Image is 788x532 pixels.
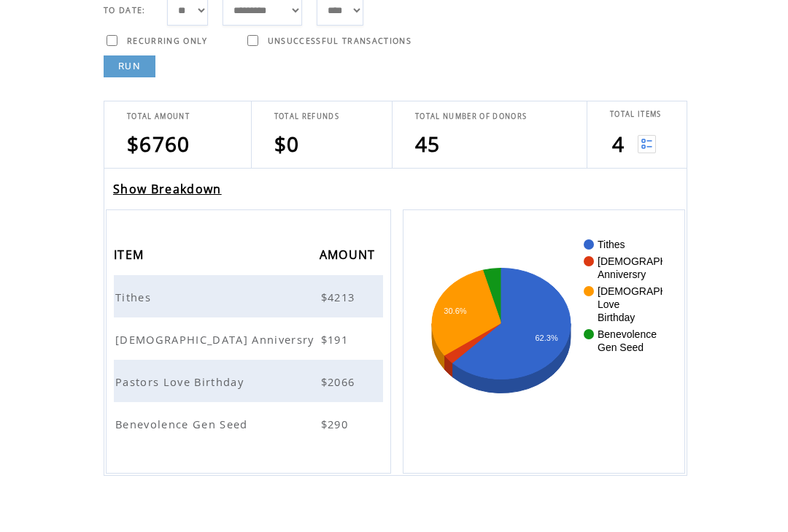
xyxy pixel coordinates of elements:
span: TO DATE: [104,5,146,15]
text: [DEMOGRAPHIC_DATA] [598,285,712,297]
text: Gen Seed [598,342,644,353]
span: TOTAL NUMBER OF DONORS [415,112,527,121]
span: 45 [415,130,441,158]
text: Birthday [598,312,635,323]
text: 62.3% [535,334,557,342]
text: Love [598,298,620,310]
svg: A chart. [425,232,663,451]
span: UNSUCCESSFUL TRANSACTIONS [268,36,412,46]
a: Pastors Love Birthday [115,374,247,387]
a: Tithes [115,289,155,302]
span: $290 [321,417,352,431]
span: RECURRING ONLY [127,36,208,46]
span: TOTAL REFUNDS [274,112,339,121]
span: Tithes [115,290,155,304]
span: [DEMOGRAPHIC_DATA] Anniversry [115,332,318,347]
span: $191 [321,332,352,347]
span: TOTAL ITEMS [610,109,662,119]
a: RUN [104,55,155,77]
a: Show Breakdown [113,181,222,197]
a: ITEM [114,250,147,258]
text: 30.6% [444,307,466,315]
span: Pastors Love Birthday [115,374,247,389]
a: AMOUNT [320,250,379,258]
span: $2066 [321,374,359,389]
span: ITEM [114,243,147,270]
span: $4213 [321,290,359,304]
span: Benevolence Gen Seed [115,417,252,431]
img: View list [638,135,656,153]
a: [DEMOGRAPHIC_DATA] Anniversry [115,331,318,344]
span: 4 [612,130,625,158]
text: Benevolence [598,328,657,340]
span: TOTAL AMOUNT [127,112,190,121]
text: Anniversry [598,269,646,280]
text: [DEMOGRAPHIC_DATA] [598,255,712,267]
span: AMOUNT [320,243,379,270]
span: $0 [274,130,300,158]
span: $6760 [127,130,190,158]
text: Tithes [598,239,625,250]
a: Benevolence Gen Seed [115,416,252,429]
